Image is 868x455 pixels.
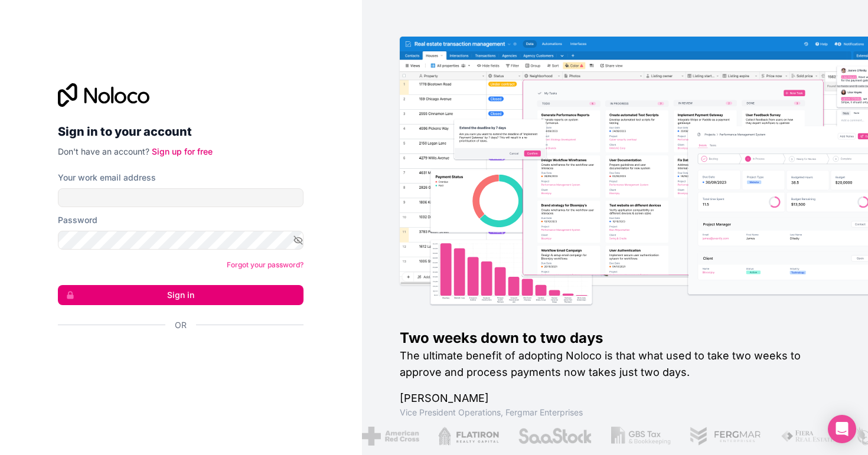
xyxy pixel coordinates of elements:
[400,329,830,348] h1: Two weeks down to two days
[58,172,156,184] label: Your work email address
[58,214,97,226] label: Password
[58,146,149,156] span: Don't have an account?
[690,427,762,446] img: /assets/fergmar-CudnrXN5.png
[780,427,836,446] img: /assets/fiera-fwj2N5v4.png
[58,188,304,207] input: Email address
[152,146,213,156] a: Sign up for free
[227,260,304,269] a: Forgot your password?
[611,427,671,446] img: /assets/gbstax-C-GtDUiK.png
[400,348,830,381] h2: The ultimate benefit of adopting Noloco is that what used to take two weeks to approve and proces...
[175,319,187,331] span: Or
[518,427,592,446] img: /assets/saastock-C6Zbiodz.png
[58,231,304,250] input: Password
[58,121,304,142] h2: Sign in to your account
[361,427,419,446] img: /assets/american-red-cross-BAupjrZR.png
[828,415,856,443] div: Open Intercom Messenger
[400,390,830,407] h1: [PERSON_NAME]
[438,427,499,446] img: /assets/flatiron-C8eUkumj.png
[400,407,830,418] h1: Vice President Operations , Fergmar Enterprises
[58,285,304,305] button: Sign in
